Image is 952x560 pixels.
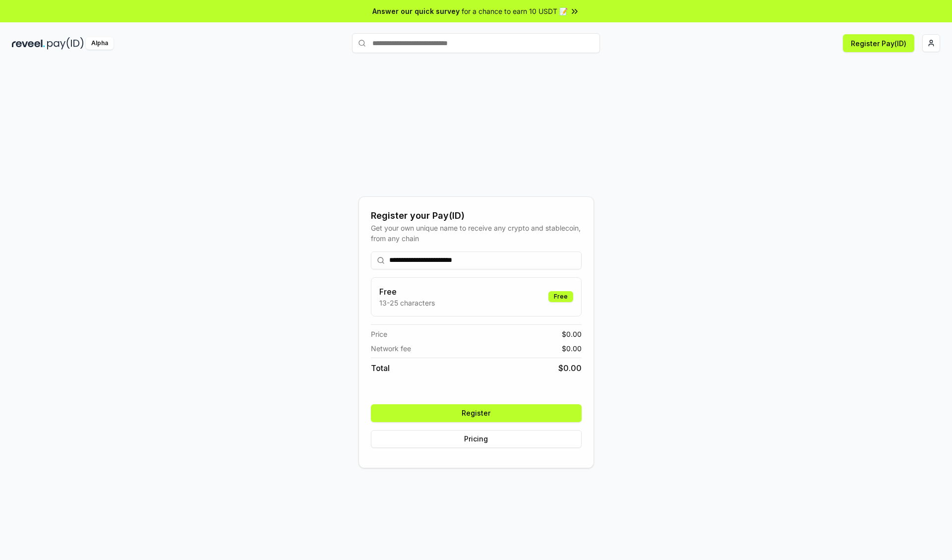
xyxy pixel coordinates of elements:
[371,223,582,244] div: Get your own unique name to receive any crypto and stablecoin, from any chain
[558,362,582,374] span: $ 0.00
[548,291,573,302] div: Free
[562,329,582,339] span: $ 0.00
[371,362,390,374] span: Total
[12,37,45,50] img: reveel_dark
[86,37,114,50] div: Alpha
[371,209,582,223] div: Register your Pay(ID)
[371,430,582,448] button: Pricing
[47,37,84,50] img: pay_id
[462,6,568,16] span: for a chance to earn 10 USDT 📝
[843,34,914,52] button: Register Pay(ID)
[371,404,582,422] button: Register
[372,6,460,16] span: Answer our quick survey
[379,298,435,308] p: 13-25 characters
[371,343,411,354] span: Network fee
[379,286,435,298] h3: Free
[371,329,387,339] span: Price
[562,343,582,354] span: $ 0.00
